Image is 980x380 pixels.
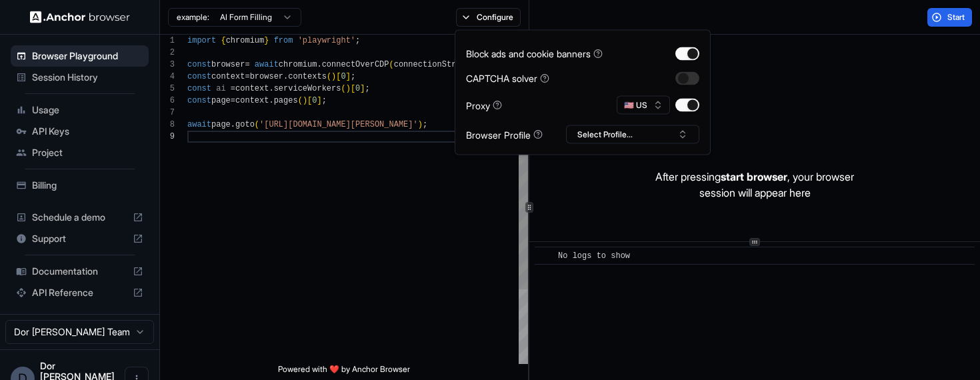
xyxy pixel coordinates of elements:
span: connectOverCDP [322,60,389,69]
span: contexts [288,72,327,81]
div: Project [11,142,149,163]
div: Browser Playground [11,45,149,67]
span: { [221,36,225,45]
span: . [269,96,273,105]
div: Proxy [466,98,502,112]
span: 0 [355,84,360,93]
span: Session History [32,71,143,84]
span: goto [235,120,255,129]
span: Project [32,146,143,159]
span: Support [32,232,127,245]
span: ( [327,72,331,81]
span: } [264,36,269,45]
div: Billing [11,175,149,196]
span: ] [360,84,365,93]
span: chromium [279,60,317,69]
div: 9 [160,131,175,143]
p: After pressing , your browser session will appear here [655,169,854,201]
span: ) [418,120,423,129]
div: 2 [160,47,175,59]
button: Start [927,8,972,27]
span: = [231,96,235,105]
span: start browser [721,170,787,183]
span: . [283,72,288,81]
button: Configure [456,8,521,27]
span: Browser Playground [32,49,143,63]
span: ( [341,84,345,93]
div: Usage [11,99,149,121]
span: const [187,72,211,81]
span: serviceWorkers [274,84,341,93]
span: ; [365,84,370,93]
button: Select Profile... [566,125,699,144]
span: Schedule a demo [32,211,127,224]
span: = [245,72,249,81]
span: const [187,84,211,93]
span: ; [322,96,327,105]
span: const [187,60,211,69]
div: API Reference [11,282,149,303]
div: Browser Profile [466,127,543,141]
div: 6 [160,95,175,107]
div: 1 [160,35,175,47]
span: ai [216,84,225,93]
span: API Reference [32,286,127,299]
div: CAPTCHA solver [466,71,549,85]
img: Anchor Logo [30,11,130,23]
div: Block ads and cookie banners [466,47,603,61]
span: const [187,96,211,105]
span: from [274,36,293,45]
span: ( [389,60,394,69]
span: ; [423,120,427,129]
span: page [211,96,231,105]
div: Documentation [11,261,149,282]
span: ] [317,96,321,105]
span: . [231,120,235,129]
div: 8 [160,119,175,131]
div: 5 [160,83,175,95]
span: ; [355,36,360,45]
span: Powered with ❤️ by Anchor Browser [278,364,410,380]
span: API Keys [32,125,143,138]
div: Support [11,228,149,249]
div: Schedule a demo [11,207,149,228]
span: connectionString [394,60,471,69]
span: ) [303,96,307,105]
span: [ [351,84,355,93]
span: Documentation [32,265,127,278]
div: 3 [160,59,175,71]
span: . [317,60,321,69]
span: pages [274,96,298,105]
span: browser [211,60,245,69]
div: Session History [11,67,149,88]
span: [ [307,96,312,105]
span: ) [346,84,351,93]
button: 🇺🇸 US [617,96,670,115]
span: = [231,84,235,93]
span: ( [298,96,303,105]
span: context [235,84,269,93]
span: Usage [32,103,143,117]
span: 0 [312,96,317,105]
span: ​ [541,249,548,263]
span: No logs to show [558,251,630,261]
div: 7 [160,107,175,119]
span: 0 [341,72,345,81]
span: ; [351,72,355,81]
span: await [255,60,279,69]
div: 4 [160,71,175,83]
span: = [245,60,249,69]
span: 'playwright' [298,36,355,45]
span: browser [250,72,283,81]
span: page [211,120,231,129]
span: import [187,36,216,45]
span: chromium [226,36,265,45]
span: Billing [32,179,143,192]
span: example: [177,12,209,23]
span: '[URL][DOMAIN_NAME][PERSON_NAME]' [259,120,418,129]
span: ] [346,72,351,81]
div: API Keys [11,121,149,142]
span: ) [331,72,336,81]
span: Start [947,12,966,23]
span: await [187,120,211,129]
